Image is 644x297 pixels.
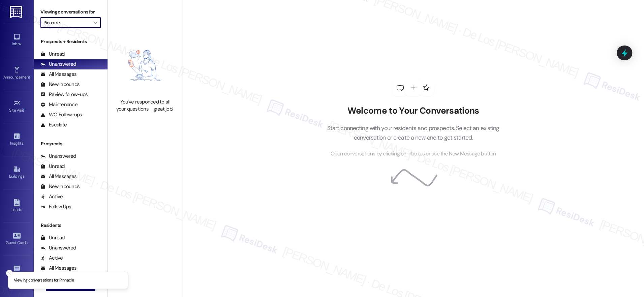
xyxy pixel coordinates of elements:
span: • [30,74,31,79]
div: Unread [40,51,65,58]
div: New Inbounds [40,183,80,190]
div: Unanswered [40,153,76,160]
i:  [93,20,97,25]
span: Open conversations by clicking on inboxes or use the New Message button [330,150,496,158]
h2: Welcome to Your Conversations [317,106,510,116]
div: Residents [34,222,108,229]
div: Escalate [40,121,67,128]
div: You've responded to all your questions - great job! [115,98,175,113]
a: Guest Cards [3,230,30,248]
div: Active [40,193,63,200]
div: Prospects + Residents [34,38,108,45]
label: Viewing conversations for [40,7,101,17]
input: All communities [43,17,90,28]
div: Unanswered [40,244,76,251]
a: Inbox [3,31,30,49]
img: ResiDesk Logo [10,6,24,18]
div: Follow Ups [40,203,71,210]
div: Prospects [34,140,108,147]
a: Leads [3,197,30,215]
div: Unanswered [40,61,76,68]
a: Insights • [3,130,30,149]
div: All Messages [40,71,76,78]
button: Close toast [6,270,13,276]
div: Active [40,255,63,262]
a: Templates • [3,263,30,281]
a: Buildings [3,164,30,182]
div: Maintenance [40,101,78,108]
div: Unread [40,234,65,241]
span: • [24,107,25,112]
div: Review follow-ups [40,91,88,98]
p: Viewing conversations for Pinnacle [14,277,74,284]
div: All Messages [40,173,76,180]
div: WO Follow-ups [40,111,82,118]
img: empty-state [115,36,175,95]
a: Site Visit • [3,97,30,116]
span: • [23,140,24,145]
div: New Inbounds [40,81,80,88]
div: All Messages [40,265,76,272]
p: Start connecting with your residents and prospects. Select an existing conversation or create a n... [317,123,510,143]
div: Unread [40,163,65,170]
